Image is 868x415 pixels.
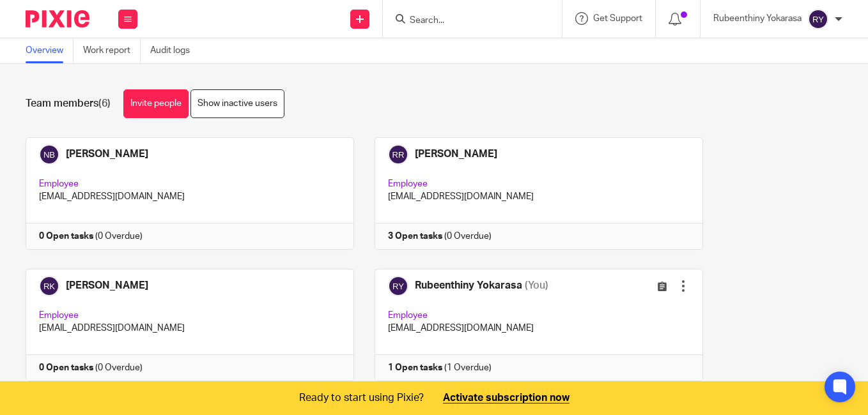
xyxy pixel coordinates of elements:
[408,15,523,27] input: Search
[26,97,111,110] h1: Team members
[83,38,141,63] a: Work report
[713,12,802,25] p: Rubeenthiny Yokarasa
[190,89,284,118] a: Show inactive users
[98,98,111,109] span: (6)
[150,38,199,63] a: Audit logs
[123,89,189,118] a: Invite people
[593,14,642,23] span: Get Support
[808,9,828,29] img: svg%3E
[26,10,89,27] img: Pixie
[26,38,74,63] a: Overview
